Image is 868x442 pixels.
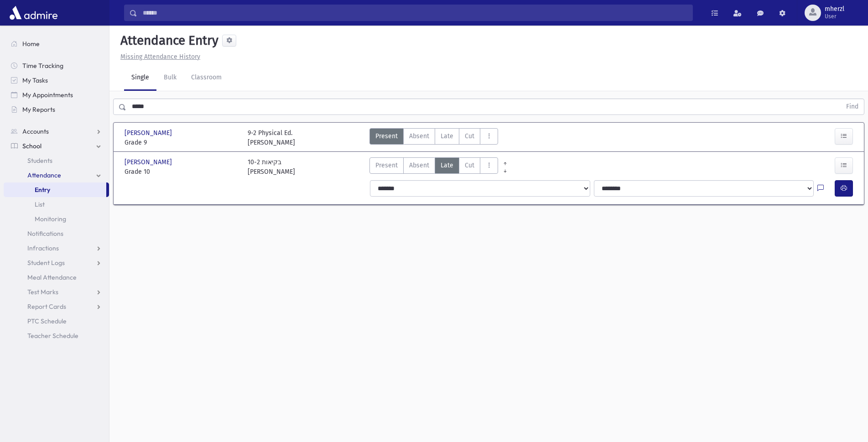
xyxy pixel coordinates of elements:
[125,167,239,177] span: Grade 10
[4,270,109,285] a: Meal Attendance
[22,142,42,150] span: School
[117,53,200,61] a: Missing Attendance History
[124,65,156,91] a: Single
[4,102,109,117] a: My Reports
[409,161,429,170] span: Absent
[27,244,59,252] span: Infractions
[27,259,65,267] span: Student Logs
[22,40,40,48] span: Home
[35,186,50,194] span: Entry
[4,285,109,299] a: Test Marks
[4,36,109,51] a: Home
[27,317,67,325] span: PTC Schedule
[4,255,109,270] a: Student Logs
[409,131,429,141] span: Absent
[369,128,498,147] div: AttTypes
[117,33,218,48] h5: Attendance Entry
[27,273,77,281] span: Meal Attendance
[4,153,109,168] a: Students
[841,99,864,114] button: Find
[825,5,844,13] span: mherzl
[465,131,474,141] span: Cut
[22,105,55,114] span: My Reports
[184,65,229,91] a: Classroom
[137,5,692,21] input: Search
[4,328,109,343] a: Teacher Schedule
[248,128,295,147] div: 9-2 Physical Ed. [PERSON_NAME]
[4,241,109,255] a: Infractions
[22,91,73,99] span: My Appointments
[27,302,66,311] span: Report Cards
[4,197,109,212] a: List
[375,161,398,170] span: Present
[4,168,109,182] a: Attendance
[125,157,174,167] span: [PERSON_NAME]
[441,161,453,170] span: Late
[27,229,63,238] span: Notifications
[4,88,109,102] a: My Appointments
[7,4,60,22] img: AdmirePro
[4,212,109,226] a: Monitoring
[35,200,45,208] span: List
[4,182,106,197] a: Entry
[441,131,453,141] span: Late
[4,226,109,241] a: Notifications
[22,127,49,135] span: Accounts
[375,131,398,141] span: Present
[27,171,61,179] span: Attendance
[125,138,239,147] span: Grade 9
[27,156,52,165] span: Students
[825,13,844,20] span: User
[27,332,78,340] span: Teacher Schedule
[4,124,109,139] a: Accounts
[22,76,48,84] span: My Tasks
[125,128,174,138] span: [PERSON_NAME]
[248,157,295,177] div: 10-2 בקיאות [PERSON_NAME]
[4,73,109,88] a: My Tasks
[27,288,58,296] span: Test Marks
[4,299,109,314] a: Report Cards
[465,161,474,170] span: Cut
[156,65,184,91] a: Bulk
[369,157,498,177] div: AttTypes
[4,139,109,153] a: School
[4,58,109,73] a: Time Tracking
[120,53,200,61] u: Missing Attendance History
[4,314,109,328] a: PTC Schedule
[35,215,66,223] span: Monitoring
[22,62,63,70] span: Time Tracking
